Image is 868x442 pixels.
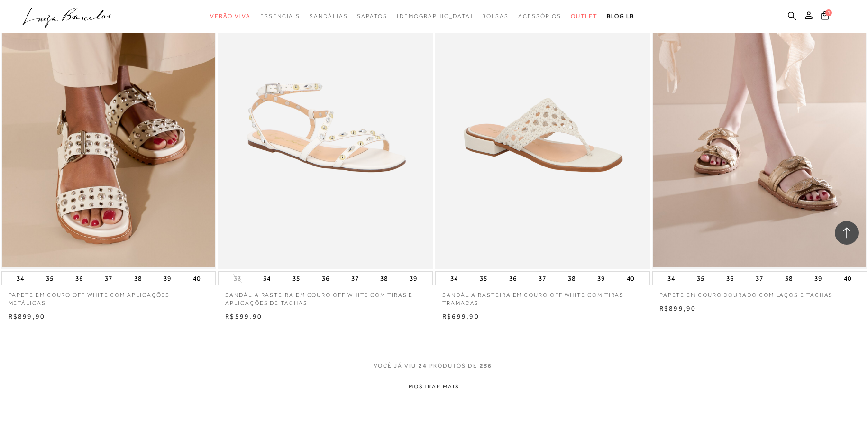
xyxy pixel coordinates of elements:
[260,272,274,285] button: 34
[348,272,362,285] button: 37
[659,304,696,312] span: R$899,90
[14,272,27,285] button: 34
[812,272,825,285] button: 39
[518,13,561,19] span: Acessórios
[448,272,461,285] button: 34
[506,272,520,285] button: 36
[397,8,473,25] a: noSubCategoriesText
[310,13,347,19] span: Sandálias
[818,10,831,23] button: 1
[377,272,391,285] button: 38
[161,272,174,285] button: 39
[9,313,46,320] span: R$899,90
[394,378,474,396] button: MOSTRAR MAIS
[753,272,766,285] button: 37
[607,8,634,25] a: BLOG LB
[218,285,433,307] a: SANDÁLIA RASTEIRA EM COURO OFF WHITE COM TIRAS E APLICAÇÕES DE TACHAS
[260,13,300,19] span: Essenciais
[210,8,251,25] a: categoryNavScreenReaderText
[290,272,303,285] button: 35
[357,8,387,25] a: categoryNavScreenReaderText
[310,8,347,25] a: categoryNavScreenReaderText
[565,272,578,285] button: 38
[73,272,86,285] button: 36
[594,272,608,285] button: 39
[407,272,420,285] button: 39
[131,272,145,285] button: 38
[571,8,597,25] a: categoryNavScreenReaderText
[607,13,634,19] span: BLOG LB
[536,272,549,285] button: 37
[782,272,795,285] button: 38
[319,272,332,285] button: 36
[43,272,56,285] button: 35
[442,313,479,320] span: R$699,90
[694,272,707,285] button: 35
[665,272,678,285] button: 34
[723,272,737,285] button: 36
[482,13,509,19] span: Bolsas
[841,272,854,285] button: 40
[419,362,427,369] span: 24
[482,8,509,25] a: categoryNavScreenReaderText
[260,8,300,25] a: categoryNavScreenReaderText
[624,272,637,285] button: 40
[102,272,115,285] button: 37
[480,362,493,369] span: 256
[652,285,867,299] a: PAPETE EM COURO DOURADO COM LAÇOS E TACHAS
[357,13,387,19] span: Sapatos
[190,272,203,285] button: 40
[571,13,597,19] span: Outlet
[225,313,262,320] span: R$599,90
[518,8,561,25] a: categoryNavScreenReaderText
[210,13,251,19] span: Verão Viva
[477,272,490,285] button: 35
[1,285,216,307] a: PAPETE EM COURO OFF WHITE COM APLICAÇÕES METÁLICAS
[825,9,832,16] span: 1
[374,362,495,369] span: VOCÊ JÁ VIU PRODUTOS DE
[435,285,650,307] a: SANDÁLIA RASTEIRA EM COURO OFF WHITE COM TIRAS TRAMADAS
[231,274,244,283] button: 33
[397,13,473,19] span: [DEMOGRAPHIC_DATA]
